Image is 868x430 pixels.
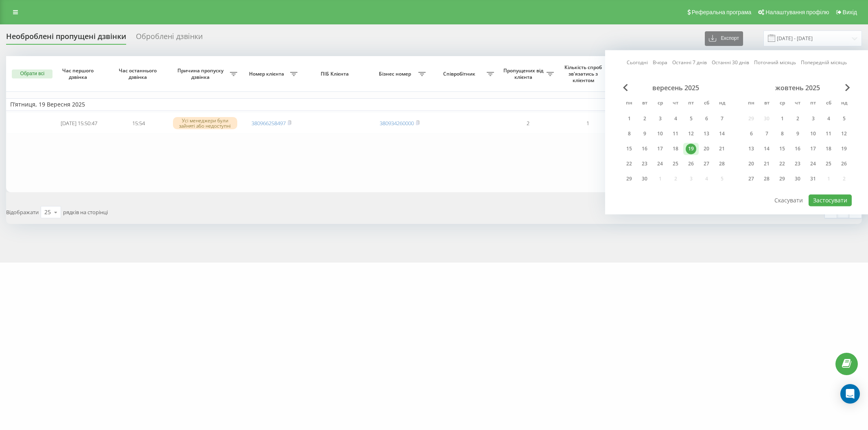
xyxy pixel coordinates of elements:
div: 27 [746,174,756,184]
a: 380934260000 [380,119,414,127]
div: 26 [839,159,849,169]
div: чт 9 жовт 2025 р. [790,128,805,140]
div: 25 [670,159,681,169]
div: вт 30 вер 2025 р. [637,173,652,185]
abbr: неділя [838,98,850,110]
div: 30 [792,174,803,184]
div: 12 [686,128,696,139]
div: сб 20 вер 2025 р. [699,143,714,155]
div: чт 23 жовт 2025 р. [790,158,805,170]
abbr: середа [776,98,788,110]
div: 22 [777,159,787,169]
div: ср 24 вер 2025 р. [652,158,668,170]
div: пн 27 жовт 2025 р. [743,173,759,185]
div: 5 [839,113,849,124]
div: ср 15 жовт 2025 р. [774,143,790,155]
div: вт 2 вер 2025 р. [637,113,652,125]
div: 2 [639,113,650,124]
span: Номер клієнта [245,71,290,77]
div: ср 10 вер 2025 р. [652,128,668,140]
div: сб 6 вер 2025 р. [699,113,714,125]
div: 13 [746,143,756,154]
div: 19 [686,143,696,154]
div: Необроблені пропущені дзвінки [6,32,126,45]
div: пт 3 жовт 2025 р. [805,113,821,125]
td: 2 [498,113,558,134]
div: 5 [686,113,696,124]
div: пт 10 жовт 2025 р. [805,128,821,140]
button: Застосувати [809,194,852,206]
div: пн 15 вер 2025 р. [621,143,637,155]
div: нд 12 жовт 2025 р. [836,128,852,140]
div: нд 21 вер 2025 р. [714,143,730,155]
div: чт 18 вер 2025 р. [668,143,683,155]
td: П’ятниця, 19 Вересня 2025 [6,98,862,111]
div: ср 3 вер 2025 р. [652,113,668,125]
div: пн 22 вер 2025 р. [621,158,637,170]
div: Усі менеджери були зайняті або недоступні [173,117,237,129]
div: пн 6 жовт 2025 р. [743,128,759,140]
div: 1 [624,113,634,124]
div: нд 14 вер 2025 р. [714,128,730,140]
div: вт 28 жовт 2025 р. [759,173,774,185]
div: 10 [655,128,665,139]
abbr: середа [654,98,666,110]
div: нд 26 жовт 2025 р. [836,158,852,170]
div: 24 [655,159,665,169]
div: 18 [823,143,834,154]
button: Експорт [705,31,743,46]
span: Кількість спроб зв'язатись з клієнтом [562,64,606,83]
div: 15 [624,143,634,154]
div: нд 19 жовт 2025 р. [836,143,852,155]
div: сб 13 вер 2025 р. [699,128,714,140]
div: 18 [670,143,681,154]
div: 26 [686,159,696,169]
div: 13 [701,128,712,139]
td: 1 [558,113,618,134]
div: пн 8 вер 2025 р. [621,128,637,140]
div: 7 [717,113,727,124]
div: пн 29 вер 2025 р. [621,173,637,185]
div: 29 [624,174,634,184]
div: 2 [792,113,803,124]
div: вт 7 жовт 2025 р. [759,128,774,140]
abbr: четвер [669,98,682,110]
div: 29 [777,174,787,184]
div: вт 23 вер 2025 р. [637,158,652,170]
div: 6 [746,128,756,139]
div: 21 [761,159,772,169]
div: 28 [717,159,727,169]
div: 4 [670,113,681,124]
abbr: субота [700,98,713,110]
div: 28 [761,174,772,184]
a: Попередній місяць [801,59,847,67]
span: ПІБ Клієнта [308,71,363,77]
td: [DATE] 15:50:47 [49,113,109,134]
div: чт 11 вер 2025 р. [668,128,683,140]
div: 20 [701,143,712,154]
abbr: вівторок [638,98,651,110]
div: 20 [746,159,756,169]
div: 17 [808,143,818,154]
div: ср 22 жовт 2025 р. [774,158,790,170]
abbr: неділя [716,98,728,110]
a: Поточний місяць [754,59,796,67]
div: нд 7 вер 2025 р. [714,113,730,125]
div: 14 [717,128,727,139]
span: Пропущених від клієнта [502,67,547,80]
div: 23 [792,159,803,169]
div: Open Intercom Messenger [840,384,860,404]
span: Час останнього дзвінка [116,67,162,80]
div: пн 20 жовт 2025 р. [743,158,759,170]
div: чт 25 вер 2025 р. [668,158,683,170]
div: пт 19 вер 2025 р. [683,143,699,155]
a: Останні 7 днів [672,59,707,67]
div: чт 16 жовт 2025 р. [790,143,805,155]
span: Налаштування профілю [765,9,829,15]
span: Співробітник [434,71,487,77]
div: жовтень 2025 [743,84,852,92]
div: вт 9 вер 2025 р. [637,128,652,140]
div: 17 [655,143,665,154]
div: 19 [839,143,849,154]
div: нд 5 жовт 2025 р. [836,113,852,125]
